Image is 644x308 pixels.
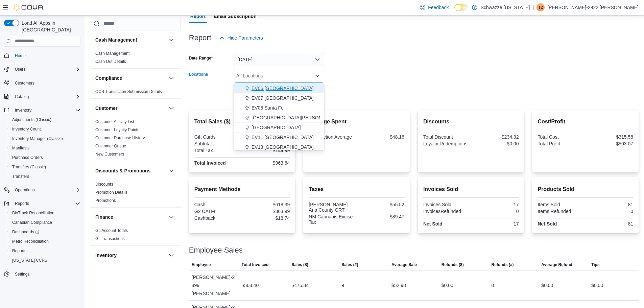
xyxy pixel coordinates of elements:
[541,281,553,289] div: $0.00
[242,281,259,289] div: $568.40
[95,190,127,195] a: Promotion Details
[95,105,117,112] h3: Customer
[194,148,241,153] div: Total Tax
[252,114,340,121] span: [GEOGRAPHIC_DATA][PERSON_NAME]
[481,3,530,11] p: Schwazze [US_STATE]
[12,199,32,208] button: Reports
[454,4,469,11] input: Dark Mode
[194,215,241,221] div: Cashback
[423,209,470,214] div: InvoicesRefunded
[9,125,80,133] span: Inventory Count
[12,186,38,194] button: Operations
[9,135,80,143] span: Inventory Manager (Classic)
[95,182,113,187] span: Discounts
[12,258,47,263] span: [US_STATE] CCRS
[95,135,145,141] span: Customer Purchase History
[15,53,26,58] span: Home
[538,3,543,11] span: T2
[252,85,314,92] span: EV06 [GEOGRAPHIC_DATA]
[15,94,29,99] span: Catalog
[167,251,175,259] button: Inventory
[472,202,519,207] div: 17
[194,160,226,166] strong: Total Invoiced
[587,221,633,227] div: 81
[12,220,52,225] span: Canadian Compliance
[95,236,125,241] span: GL Transactions
[442,262,464,267] span: Refunds ($)
[538,209,584,214] div: Items Refunded
[242,262,269,267] span: Total Invoiced
[15,80,34,86] span: Customers
[15,108,31,113] span: Inventory
[417,1,451,14] a: Feedback
[95,214,166,220] button: Finance
[1,105,83,115] button: Inventory
[234,142,324,152] button: EV13 [GEOGRAPHIC_DATA]
[591,281,603,289] div: $0.00
[9,218,80,227] span: Canadian Compliance
[423,134,470,140] div: Total Discount
[95,152,124,157] a: New Customers
[12,239,49,244] span: Metrc Reconciliation
[95,89,162,94] a: OCS Transaction Submission Details
[12,65,80,73] span: Users
[1,185,83,195] button: Operations
[90,88,181,98] div: Compliance
[190,9,206,23] span: Report
[234,93,324,103] button: EV07 [GEOGRAPHIC_DATA]
[12,248,26,254] span: Reports
[189,34,211,42] h3: Report
[9,144,80,152] span: Manifests
[234,123,324,133] button: [GEOGRAPHIC_DATA]
[9,237,80,245] span: Metrc Reconciliation
[9,125,44,133] a: Inventory Count
[95,51,129,56] a: Cash Management
[538,202,584,207] div: Items Sold
[95,252,166,259] button: Inventory
[472,209,519,214] div: 0
[90,227,181,245] div: Finance
[492,262,514,267] span: Refunds (#)
[12,126,41,132] span: Inventory Count
[95,144,126,148] a: Customer Queue
[15,67,25,72] span: Users
[234,84,324,93] button: EV06 [GEOGRAPHIC_DATA]
[423,185,519,193] h2: Invoices Sold
[391,262,417,267] span: Average Sale
[95,143,126,149] span: Customer Queue
[9,209,57,217] a: BioTrack Reconciliation
[315,73,320,78] button: Close list of options
[7,227,83,237] a: Dashboards
[587,134,633,140] div: $315.58
[19,20,80,33] span: Load All Apps in [GEOGRAPHIC_DATA]
[7,256,83,265] button: [US_STATE] CCRS
[12,174,29,179] span: Transfers
[428,4,449,11] span: Feedback
[95,59,126,64] a: Cash Out Details
[12,270,80,278] span: Settings
[167,36,175,44] button: Cash Management
[547,3,639,11] p: [PERSON_NAME]-2922 [PERSON_NAME]
[1,269,83,279] button: Settings
[423,118,519,126] h2: Discounts
[12,117,51,122] span: Adjustments (Classic)
[341,262,358,267] span: Sales (#)
[309,214,355,225] div: NM Cannabis Excise Tax
[7,218,83,227] button: Canadian Compliance
[12,79,37,87] a: Customers
[532,3,534,11] p: |
[90,180,181,207] div: Discounts & Promotions
[541,262,572,267] span: Average Refund
[9,135,66,143] a: Inventory Manager (Classic)
[9,228,42,236] a: Dashboards
[12,136,63,141] span: Inventory Manager (Classic)
[243,160,290,166] div: $963.64
[1,78,83,88] button: Customers
[7,153,83,162] button: Purchase Orders
[95,151,124,157] span: New Customers
[9,116,54,124] a: Adjustments (Classic)
[95,119,134,124] a: Customer Activity List
[12,186,80,194] span: Operations
[587,202,633,207] div: 81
